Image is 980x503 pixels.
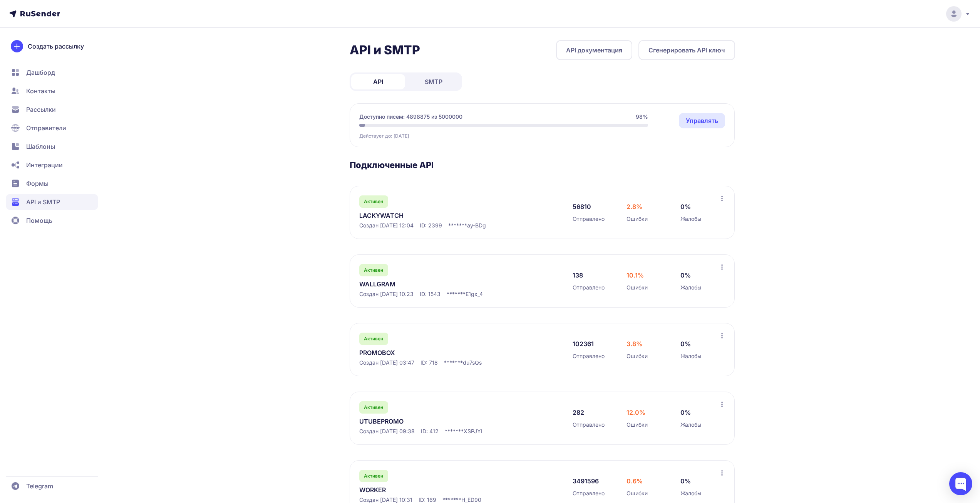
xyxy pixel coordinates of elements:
span: 0% [680,271,691,280]
span: ID: 718 [420,359,438,367]
span: 12.0% [627,408,645,417]
span: 0% [680,476,691,486]
span: Действует до: [DATE] [359,133,409,139]
a: API [351,74,405,89]
a: WALLGRAM [359,279,517,289]
span: API и SMTP [26,197,60,207]
span: Активен [364,473,383,479]
span: Ошибки [627,421,648,429]
a: WORKER [359,485,517,495]
span: Жалобы [680,352,701,360]
span: Рассылки [26,105,56,114]
span: E1gx_4 [466,290,483,298]
span: 3.8% [627,339,642,348]
span: Активен [364,267,383,273]
span: Активен [364,199,383,205]
span: ID: 412 [421,427,439,435]
span: 0% [680,202,691,211]
h2: API и SMTP [350,42,420,58]
button: Сгенерировать API ключ [638,40,735,60]
span: 0% [680,408,691,417]
span: XSPJYI [464,427,482,435]
span: Отправлено [573,215,605,223]
span: 56810 [573,202,591,211]
span: Жалобы [680,421,701,429]
span: 98% [636,113,648,121]
span: Контакты [26,86,55,96]
span: Жалобы [680,490,701,497]
a: API документация [556,40,632,60]
a: SMTP [407,74,461,89]
a: LACKYWATCH [359,211,517,220]
span: 102361 [573,339,594,348]
span: Создан [DATE] 03:47 [359,359,414,367]
a: PROMOBOX [359,348,517,357]
span: Жалобы [680,215,701,223]
span: ay-BDg [467,222,486,229]
span: Создан [DATE] 10:23 [359,290,414,298]
span: Доступно писем: 4898875 из 5000000 [359,113,462,121]
span: Шаблоны [26,142,55,151]
span: 0% [680,339,691,348]
span: SMTP [425,77,442,86]
span: Создать рассылку [28,42,84,51]
span: ID: 2399 [420,222,442,229]
span: Активен [364,404,383,410]
span: API [373,77,383,86]
span: Интеграции [26,160,63,170]
span: du7sQs [463,359,482,367]
span: Ошибки [627,352,648,360]
span: ID: 1543 [420,290,441,298]
span: Ошибки [627,490,648,497]
span: Жалобы [680,284,701,291]
span: 138 [573,271,583,280]
a: Управлять [679,113,725,128]
h3: Подключенные API [350,160,735,170]
span: Создан [DATE] 09:38 [359,427,415,435]
a: Telegram [6,478,98,494]
span: Отправлено [573,421,605,429]
span: Ошибки [627,284,648,291]
span: Активен [364,336,383,342]
span: Отправители [26,123,66,133]
span: 0.6% [627,476,643,486]
span: 10.1% [627,271,644,280]
span: Telegram [26,481,53,491]
span: Отправлено [573,490,605,497]
span: Формы [26,179,49,188]
span: 2.8% [627,202,642,211]
span: Ошибки [627,215,648,223]
span: 282 [573,408,584,417]
span: Отправлено [573,284,605,291]
span: 3491596 [573,476,599,486]
span: Дашборд [26,68,55,77]
span: Помощь [26,216,52,225]
span: Отправлено [573,352,605,360]
a: UTUBEPROMO [359,417,517,426]
span: Создан [DATE] 12:04 [359,222,414,229]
